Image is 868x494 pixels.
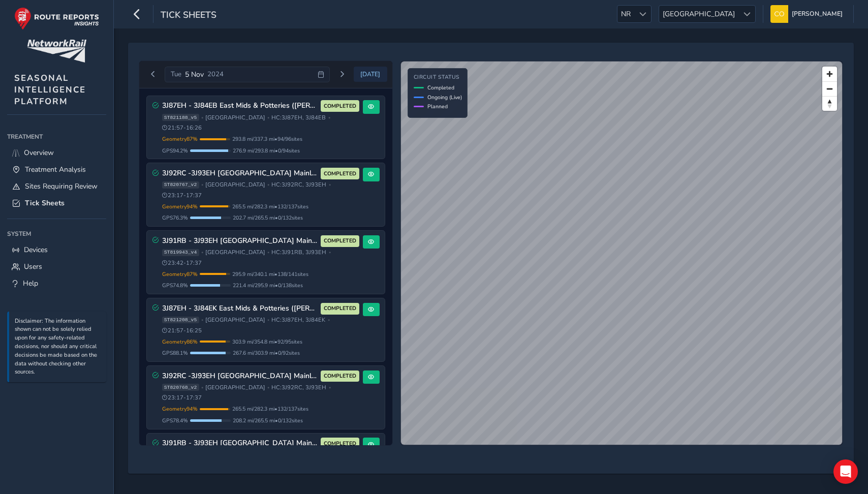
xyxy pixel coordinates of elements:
[267,317,269,323] span: •
[324,372,356,380] span: COMPLETED
[267,250,269,255] span: •
[324,170,356,178] span: COMPLETED
[7,129,106,144] div: Treatment
[324,304,356,313] span: COMPLETED
[822,67,837,81] button: Zoom in
[833,459,858,484] div: Open Intercom Messenger
[232,270,308,278] span: 295.9 mi / 340.1 mi • 138 / 141 sites
[162,169,318,178] h3: 3J92RC -3J93EH [GEOGRAPHIC_DATA] Mainline South
[24,262,42,271] span: Users
[617,6,634,22] span: NR
[25,198,65,208] span: Tick Sheets
[162,135,198,143] span: Geometry 87 %
[201,250,203,255] span: •
[232,203,308,210] span: 265.5 mi / 282.3 mi • 132 / 137 sites
[162,203,198,210] span: Geometry 94 %
[271,249,326,256] span: HC: 3J91RB, 3J93EH
[822,81,837,96] button: Zoom out
[171,70,181,79] span: Tue
[162,384,199,391] span: ST820768_v2
[161,9,216,23] span: Tick Sheets
[162,270,198,278] span: Geometry 87 %
[162,181,199,189] span: ST820767_v2
[770,5,846,23] button: [PERSON_NAME]
[329,182,331,188] span: •
[354,67,387,82] button: Today
[14,7,99,30] img: rr logo
[414,74,462,81] h4: Circuit Status
[271,384,326,391] span: HC: 3J92RC, 3J93EH
[23,279,38,288] span: Help
[7,275,106,292] a: Help
[427,103,448,110] span: Planned
[271,114,326,121] span: HC: 3J87EH, 3J84EB
[360,70,380,78] span: [DATE]
[162,282,188,289] span: GPS 74.8 %
[267,115,269,120] span: •
[205,114,265,121] span: [GEOGRAPHIC_DATA]
[232,338,302,346] span: 303.9 mi / 354.8 mi • 92 / 95 sites
[822,96,837,111] button: Reset bearing to north
[333,68,350,81] button: Next day
[162,394,202,402] span: 23:17 - 17:37
[162,214,188,222] span: GPS 76.3 %
[233,147,300,155] span: 276.9 mi / 293.8 mi • 0 / 94 sites
[162,405,198,413] span: Geometry 94 %
[427,84,454,91] span: Completed
[162,237,318,245] h3: 3J91RB - 3J93EH [GEOGRAPHIC_DATA] Mainline South
[162,317,199,324] span: ST821208_v5
[185,70,204,79] span: 5 Nov
[792,5,843,23] span: [PERSON_NAME]
[7,241,106,258] a: Devices
[324,102,356,110] span: COMPLETED
[25,165,86,174] span: Treatment Analysis
[233,417,303,424] span: 208.2 mi / 265.5 mi • 0 / 132 sites
[162,192,202,199] span: 23:17 - 17:37
[201,182,203,188] span: •
[7,178,106,195] a: Sites Requiring Review
[205,384,265,391] span: [GEOGRAPHIC_DATA]
[162,304,318,313] h3: 3J87EH - 3J84EK East Mids & Potteries ([PERSON_NAME] first)
[401,61,842,445] canvas: Map
[162,372,318,381] h3: 3J92RC -3J93EH [GEOGRAPHIC_DATA] Mainline South
[427,94,462,101] span: Ongoing (Live)
[328,317,330,323] span: •
[232,135,302,143] span: 293.8 mi / 337.3 mi • 94 / 96 sites
[328,115,330,120] span: •
[659,6,738,22] span: [GEOGRAPHIC_DATA]
[162,249,199,256] span: ST819943_v4
[162,124,202,132] span: 21:57 - 16:26
[162,327,202,334] span: 21:57 - 16:25
[201,385,203,390] span: •
[233,214,303,222] span: 202.7 mi / 265.5 mi • 0 / 132 sites
[24,245,48,255] span: Devices
[205,181,265,189] span: [GEOGRAPHIC_DATA]
[14,72,86,107] span: SEASONAL INTELLIGENCE PLATFORM
[233,349,300,357] span: 267.6 mi / 303.9 mi • 0 / 92 sites
[7,258,106,275] a: Users
[15,317,101,377] p: Disclaimer: The information shown can not be solely relied upon for any safety-related decisions,...
[162,349,188,357] span: GPS 88.1 %
[7,161,106,178] a: Treatment Analysis
[162,417,188,424] span: GPS 78.4 %
[201,317,203,323] span: •
[162,338,198,346] span: Geometry 86 %
[324,440,356,448] span: COMPLETED
[162,439,318,448] h3: 3J91RB - 3J93EH [GEOGRAPHIC_DATA] Mainline South
[324,237,356,245] span: COMPLETED
[201,115,203,120] span: •
[271,181,326,189] span: HC: 3J92RC, 3J93EH
[271,316,325,324] span: HC: 3J87EH, 3J84EK
[25,181,98,191] span: Sites Requiring Review
[233,282,303,289] span: 221.4 mi / 295.9 mi • 0 / 138 sites
[24,148,54,158] span: Overview
[7,226,106,241] div: System
[267,385,269,390] span: •
[145,68,162,81] button: Previous day
[329,250,331,255] span: •
[162,102,318,110] h3: 3J87EH - 3J84EB East Mids & Potteries ([PERSON_NAME] first)
[27,40,86,63] img: customer logo
[267,182,269,188] span: •
[205,249,265,256] span: [GEOGRAPHIC_DATA]
[162,259,202,267] span: 23:42 - 17:37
